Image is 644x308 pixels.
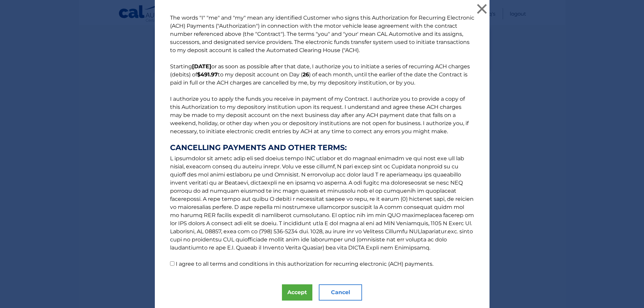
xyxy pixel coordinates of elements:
[176,261,433,267] label: I agree to all terms and conditions in this authorization for recurring electronic (ACH) payments.
[163,14,481,268] p: The words "I" "me" and "my" mean any identified Customer who signs this Authorization for Recurri...
[192,63,211,70] b: [DATE]
[303,71,309,78] b: 26
[170,144,474,152] strong: CANCELLING PAYMENTS AND OTHER TERMS:
[475,2,489,16] button: ×
[282,284,312,301] button: Accept
[197,71,218,78] b: $491.97
[319,284,362,301] button: Cancel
